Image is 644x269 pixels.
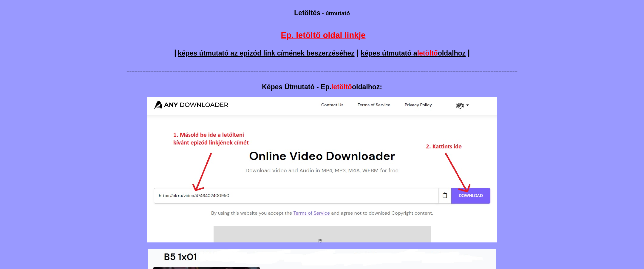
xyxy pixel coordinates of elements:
[294,9,320,17] big: Letöltés
[331,83,352,91] span: letöltő
[356,48,359,57] span: |
[417,49,438,57] span: letöltő
[322,10,350,16] span: - útmutató
[281,30,366,40] span: Ep. letöltő oldal linkje
[262,83,382,91] small: Képes Útmutató - Ep. oldalhoz:
[361,49,466,57] a: képes útmutató aletöltőoldalhoz
[178,49,355,57] a: képes útmutató az epizód link címének beszerzéséhez
[174,48,177,57] span: |
[281,34,366,39] a: Ep. letöltő oldal linkje
[467,48,470,57] span: |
